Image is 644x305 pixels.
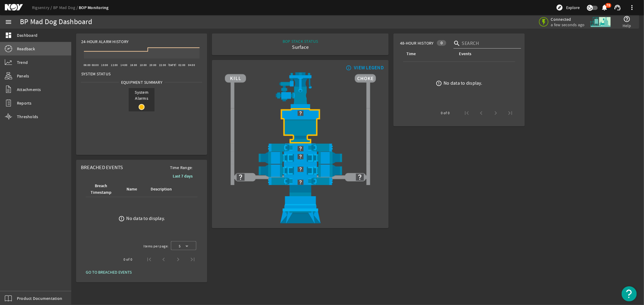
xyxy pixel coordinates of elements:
mat-icon: explore [556,4,563,11]
img: Unknown.png [225,152,376,162]
div: Time [405,51,451,57]
img: WellheadConnector.png [225,185,376,223]
text: [DATE] [168,63,177,67]
div: No data to display. [126,215,165,222]
span: Thresholds [17,114,38,120]
mat-icon: help_outline [623,15,631,23]
text: 20:00 [149,63,156,67]
span: System Status [81,71,111,77]
div: VIEW LEGEND [354,65,384,71]
div: Name [127,186,137,193]
img: Unknown.png [225,143,376,153]
div: Description [151,186,172,193]
button: Open Resource Center [622,286,637,301]
div: Name [126,186,143,193]
span: Reports [17,100,32,106]
span: Trend [17,59,28,65]
img: UnknownValve.png [355,173,364,182]
span: Product Documentation [17,295,62,301]
div: 0 of 0 [123,256,132,263]
span: GO TO BREACHED EVENTS [86,269,132,275]
div: Surface [283,44,318,50]
button: more_vert [625,0,639,15]
i: search [453,40,461,47]
span: Time Range: [165,165,198,171]
span: Breached Events [81,164,123,171]
span: 24-Hour Alarm History [81,39,129,45]
div: 0 of 0 [441,110,450,116]
div: BOP STACK STATUS [283,38,318,44]
button: Explore [553,3,582,12]
button: Last 7 days [168,171,197,181]
img: Unknown.png [225,108,376,118]
text: 10:00 [101,63,108,67]
div: Items per page: [143,243,168,249]
span: Dashboard [17,32,37,38]
img: TransparentStackSlice.png [228,121,237,130]
div: Description [150,186,177,193]
img: UnknownValve.png [236,173,245,182]
span: Help [623,23,631,29]
div: Breach Timestamp [88,183,118,196]
img: UpperAnnular_NoValves_Fault.png [225,108,376,143]
div: 0 [437,40,446,46]
button: GO TO BREACHED EVENTS [81,267,136,278]
text: 12:00 [111,63,118,67]
span: System Alarms [129,88,155,102]
mat-icon: dashboard [5,32,12,39]
img: Unknown.png [225,164,376,174]
div: Time [406,51,416,57]
img: Skid.svg [589,11,612,33]
button: 78 [601,5,608,11]
mat-icon: notifications [601,4,608,11]
span: a few seconds ago [551,22,585,27]
input: Search [462,40,516,47]
span: Connected [551,17,585,22]
span: Explore [566,5,580,11]
img: TransparentStackSlice.png [364,121,373,130]
mat-icon: info_outline [344,65,352,70]
span: Attachments [17,86,41,93]
span: Equipment Summary [119,79,165,85]
text: 06:00 [84,63,91,67]
mat-icon: support_agent [614,4,621,11]
div: No data to display. [444,80,482,86]
div: Breach Timestamp [89,183,113,196]
b: Last 7 days [173,173,193,179]
text: 18:00 [140,63,147,67]
a: Rigsentry [32,5,53,10]
text: 14:00 [120,63,127,67]
img: RiserAdapter.png [225,72,376,108]
mat-icon: error_outline [118,215,125,222]
text: 08:00 [92,63,99,67]
a: BP Mad Dog [53,5,79,10]
div: Events [459,51,471,57]
div: BP Mad Dog Dashboard [20,19,92,25]
mat-icon: menu [5,18,12,26]
span: Readback [17,46,35,52]
text: 22:00 [159,63,166,67]
text: 04:00 [188,63,195,67]
text: 02:00 [178,63,185,67]
div: Events [458,51,510,57]
img: Unknown.png [225,177,376,187]
mat-icon: error_outline [436,80,442,86]
span: 48-Hour History [400,40,434,46]
a: BOP Monitoring [79,5,109,11]
text: 16:00 [130,63,137,67]
span: Panels [17,73,29,79]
